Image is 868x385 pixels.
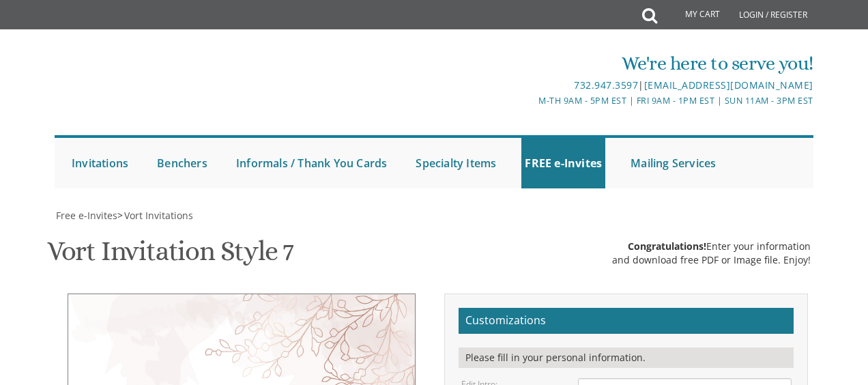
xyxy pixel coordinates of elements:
[521,138,605,188] a: FREE e-Invites
[56,209,117,222] span: Free e-Invites
[574,79,638,91] a: 732.947.3597
[117,209,193,222] span: >
[627,138,719,188] a: Mailing Services
[612,253,811,267] div: and download free PDF or Image file. Enjoy!
[123,209,193,222] a: Vort Invitations
[154,138,211,188] a: Benchers
[308,94,813,108] div: M-Th 9am - 5pm EST | Fri 9am - 1pm EST | Sun 11am - 3pm EST
[628,240,706,253] span: Congratulations!
[612,240,811,253] div: Enter your information
[412,138,500,188] a: Specialty Items
[47,236,293,276] h1: Vort Invitation Style 7
[55,209,117,222] a: Free e-Invites
[459,347,794,368] div: Please fill in your personal information.
[656,1,729,29] a: My Cart
[68,138,132,188] a: Invitations
[459,308,794,334] h2: Customizations
[308,50,813,77] div: We're here to serve you!
[233,138,390,188] a: Informals / Thank You Cards
[308,77,813,94] div: |
[124,209,193,222] span: Vort Invitations
[644,79,813,91] a: [EMAIL_ADDRESS][DOMAIN_NAME]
